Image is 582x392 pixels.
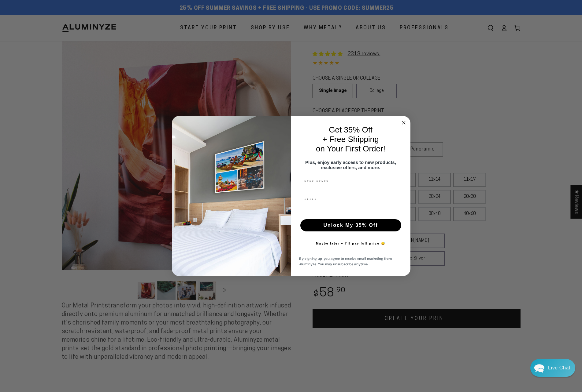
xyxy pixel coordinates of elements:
div: Contact Us Directly [548,359,570,377]
span: + Free Shipping [322,135,379,144]
img: 728e4f65-7e6c-44e2-b7d1-0292a396982f.jpeg [172,116,291,276]
span: Plus, enjoy early access to new products, exclusive offers, and more. [305,160,396,170]
span: By signing up, you agree to receive email marketing from Aluminyze. You may unsubscribe anytime. [299,256,392,267]
div: Chat widget toggle [530,359,575,377]
span: on Your First Order! [316,144,385,153]
span: Get 35% Off [329,125,373,134]
button: Close dialog [400,119,407,126]
button: Unlock My 35% Off [300,219,401,231]
button: Maybe later – I’ll pay full price 😅 [313,238,388,250]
